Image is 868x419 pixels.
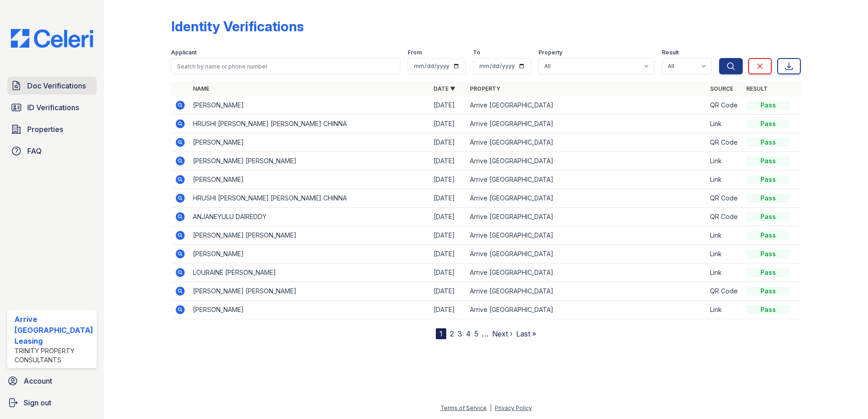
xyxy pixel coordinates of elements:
td: LOURAINE [PERSON_NAME] [189,263,430,282]
td: Arrive [GEOGRAPHIC_DATA] [466,245,707,263]
td: Link [706,115,743,133]
td: Link [706,263,743,282]
a: FAQ [7,142,97,160]
a: Sign out [4,394,100,412]
td: [DATE] [430,171,466,189]
a: Account [4,372,100,390]
div: Pass [746,305,790,314]
label: Property [538,49,562,56]
td: Arrive [GEOGRAPHIC_DATA] [466,152,707,171]
td: [DATE] [430,208,466,226]
div: Trinity Property Consultants [15,346,93,365]
a: Privacy Policy [495,404,532,411]
td: HRUSHI [PERSON_NAME] [PERSON_NAME] CHINNA [189,189,430,208]
td: ANJANEYULU DAIREDDY [189,208,430,226]
td: [PERSON_NAME] [189,133,430,152]
a: 2 [450,329,454,338]
td: QR Code [706,189,743,208]
td: Arrive [GEOGRAPHIC_DATA] [466,301,707,319]
div: Pass [746,249,790,258]
td: [DATE] [430,263,466,282]
td: Arrive [GEOGRAPHIC_DATA] [466,282,707,301]
td: [PERSON_NAME] [PERSON_NAME] [189,226,430,245]
a: Next › [492,329,513,338]
td: Arrive [GEOGRAPHIC_DATA] [466,263,707,282]
td: [DATE] [430,245,466,263]
td: QR Code [706,133,743,152]
td: [DATE] [430,152,466,171]
a: Name [193,85,209,92]
td: QR Code [706,282,743,301]
td: [DATE] [430,96,466,115]
div: Pass [746,268,790,277]
span: Account [24,375,52,386]
span: … [482,328,488,339]
div: Pass [746,231,790,240]
td: [DATE] [430,226,466,245]
div: Pass [746,194,790,203]
td: [DATE] [430,282,466,301]
td: Link [706,226,743,245]
div: Pass [746,119,790,128]
div: Pass [746,156,790,166]
span: Doc Verifications [27,80,86,91]
td: [DATE] [430,133,466,152]
td: Link [706,245,743,263]
td: [PERSON_NAME] [189,171,430,189]
img: CE_Logo_Blue-a8612792a0a2168367f1c8372b55b34899dd931a85d93a1a3d3e32e68fde9ad4.png [4,29,100,48]
td: [PERSON_NAME] [189,301,430,319]
a: 3 [458,329,462,338]
td: Arrive [GEOGRAPHIC_DATA] [466,171,707,189]
a: Property [470,85,500,92]
td: Arrive [GEOGRAPHIC_DATA] [466,96,707,115]
td: [PERSON_NAME] [PERSON_NAME] [189,152,430,171]
div: 1 [436,328,446,339]
a: ID Verifications [7,98,97,117]
td: Arrive [GEOGRAPHIC_DATA] [466,133,707,152]
a: Terms of Service [440,404,487,411]
td: Link [706,301,743,319]
a: 5 [474,329,478,338]
div: Pass [746,287,790,296]
td: [PERSON_NAME] [189,245,430,263]
div: Pass [746,175,790,184]
div: Pass [746,101,790,110]
td: Arrive [GEOGRAPHIC_DATA] [466,189,707,208]
td: HRUSHI [PERSON_NAME] [PERSON_NAME] CHINNA [189,115,430,133]
td: QR Code [706,96,743,115]
a: Date ▼ [434,85,455,92]
label: Result [662,49,679,56]
a: Source [710,85,733,92]
div: Identity Verifications [171,18,304,34]
label: To [473,49,480,56]
a: 4 [466,329,471,338]
td: QR Code [706,208,743,226]
td: Link [706,152,743,171]
span: Sign out [24,397,51,408]
a: Result [746,85,768,92]
td: Arrive [GEOGRAPHIC_DATA] [466,208,707,226]
td: Arrive [GEOGRAPHIC_DATA] [466,226,707,245]
td: [DATE] [430,189,466,208]
div: | [490,404,492,411]
div: Arrive [GEOGRAPHIC_DATA] Leasing [15,314,93,346]
td: Arrive [GEOGRAPHIC_DATA] [466,115,707,133]
span: Properties [27,124,63,135]
input: Search by name or phone number [171,58,401,74]
div: Pass [746,138,790,147]
td: [PERSON_NAME] [189,96,430,115]
td: [DATE] [430,301,466,319]
label: Applicant [171,49,197,56]
div: Pass [746,212,790,221]
td: [DATE] [430,115,466,133]
td: [PERSON_NAME] [PERSON_NAME] [189,282,430,301]
span: FAQ [27,146,42,156]
span: ID Verifications [27,102,79,113]
a: Properties [7,120,97,138]
td: Link [706,171,743,189]
a: Last » [516,329,536,338]
label: From [408,49,422,56]
a: Doc Verifications [7,77,97,95]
